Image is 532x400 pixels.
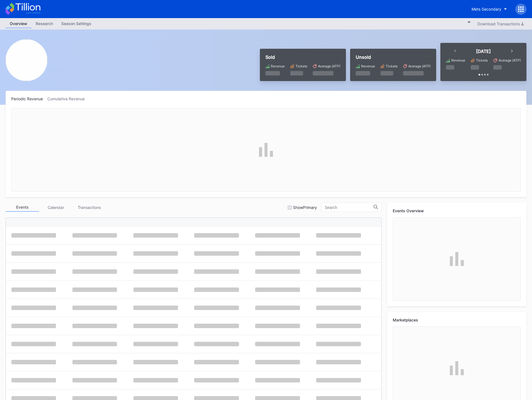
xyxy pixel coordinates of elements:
[293,205,317,210] div: Show Primary
[57,19,96,28] div: Season Settings
[325,205,374,210] input: Search
[72,203,106,212] div: Transactions
[296,64,307,68] div: Tickets
[6,19,31,28] a: Overview
[57,19,96,28] a: Season Settings
[476,48,491,54] div: [DATE]
[386,64,397,68] div: Tickets
[271,64,285,68] div: Revenue
[451,58,465,62] div: Revenue
[318,64,340,68] div: Average (ATP)
[39,203,72,212] div: Calendar
[47,96,89,101] div: Cumulative Revenue
[467,4,511,14] button: Mets Secondary
[476,58,488,62] div: Tickets
[499,58,521,62] div: Average (ATP)
[31,19,57,28] div: Research
[6,203,39,212] div: Events
[393,318,521,322] div: Marketplaces
[356,54,431,60] div: Unsold
[475,20,526,28] button: Download Transactions
[11,96,47,101] div: Periodic Revenue
[265,54,340,60] div: Sold
[408,64,431,68] div: Average (ATP)
[361,64,375,68] div: Revenue
[472,7,501,11] div: Mets Secondary
[393,208,521,213] div: Events Overview
[477,21,524,26] div: Download Transactions
[31,19,57,28] a: Research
